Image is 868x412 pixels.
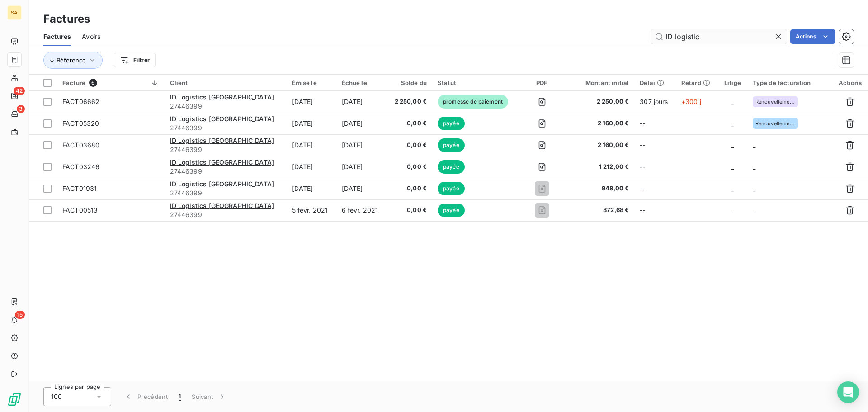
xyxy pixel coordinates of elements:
div: Client [170,79,281,86]
span: 15 [15,311,25,319]
span: _ [753,163,755,170]
span: 0,00 € [392,141,427,150]
div: Solde dû [392,79,427,86]
td: [DATE] [336,156,387,178]
div: Délai [640,79,670,86]
span: 2 160,00 € [571,119,629,128]
div: Open Intercom Messenger [837,381,859,403]
button: Actions [790,29,835,44]
span: _ [731,206,734,214]
span: payée [438,182,465,195]
div: Litige [723,79,742,86]
div: Émise le [292,79,331,86]
td: [DATE] [336,91,387,113]
span: 1 212,00 € [571,162,629,171]
td: 5 févr. 2021 [287,199,336,221]
span: FACT06662 [62,98,99,105]
input: Rechercher [651,29,787,44]
span: 27446399 [170,167,281,176]
span: Renouvellement 2024 [755,121,795,126]
span: 1 [179,392,181,401]
span: 3 [17,105,25,113]
button: 1 [173,387,186,406]
span: payée [438,160,465,174]
span: 0,00 € [392,206,427,215]
span: Facture [62,79,85,86]
div: Montant initial [571,79,629,86]
td: [DATE] [336,113,387,134]
td: [DATE] [287,91,336,113]
span: _ [731,98,734,105]
td: [DATE] [287,134,336,156]
span: payée [438,204,465,217]
div: PDF [524,79,560,86]
span: ID Logistics [GEOGRAPHIC_DATA] [170,180,274,188]
span: ID Logistics [GEOGRAPHIC_DATA] [170,93,274,101]
td: [DATE] [287,113,336,134]
div: Statut [438,79,513,86]
div: SA [7,5,22,20]
span: 0,00 € [392,119,427,128]
h3: Factures [43,11,90,27]
td: -- [634,156,676,178]
span: ID Logistics [GEOGRAPHIC_DATA] [170,115,274,123]
div: Type de facturation [753,79,827,86]
span: 27446399 [170,145,281,154]
span: 27446399 [170,123,281,133]
span: 948,00 € [571,184,629,193]
td: -- [634,199,676,221]
span: 27446399 [170,189,281,198]
td: -- [634,134,676,156]
div: Échue le [342,79,381,86]
img: Logo LeanPay [7,392,22,407]
span: FACT00513 [62,206,98,214]
span: FACT05320 [62,119,99,127]
span: promesse de paiement [438,95,508,109]
span: 2 250,00 € [571,97,629,106]
span: _ [753,206,755,214]
td: [DATE] [336,178,387,199]
span: 2 250,00 € [392,97,427,106]
span: 0,00 € [392,184,427,193]
span: ID Logistics [GEOGRAPHIC_DATA] [170,137,274,144]
span: FACT03246 [62,163,99,170]
span: _ [753,141,755,149]
span: payée [438,117,465,130]
td: 6 févr. 2021 [336,199,387,221]
td: -- [634,113,676,134]
span: 0,00 € [392,162,427,171]
span: 27446399 [170,102,281,111]
span: _ [731,185,734,192]
span: Avoirs [82,32,100,41]
span: 2 160,00 € [571,141,629,150]
td: [DATE] [287,178,336,199]
span: Réference [57,57,86,64]
span: _ [753,185,755,192]
span: 872,68 € [571,206,629,215]
span: Renouvellement 2025 [755,99,795,104]
span: _ [731,119,734,127]
td: [DATE] [336,134,387,156]
button: Filtrer [114,53,156,67]
td: 307 jours [634,91,676,113]
span: _ [731,141,734,149]
span: ID Logistics [GEOGRAPHIC_DATA] [170,158,274,166]
td: [DATE] [287,156,336,178]
span: ID Logistics [GEOGRAPHIC_DATA] [170,202,274,209]
span: 27446399 [170,210,281,219]
span: 42 [14,87,25,95]
div: Actions [837,79,863,86]
span: 6 [89,79,97,87]
td: -- [634,178,676,199]
span: payée [438,138,465,152]
button: Réference [43,52,103,69]
span: FACT03680 [62,141,99,149]
span: FACT01931 [62,185,97,192]
span: Factures [43,32,71,41]
span: 100 [51,392,62,401]
button: Suivant [186,387,232,406]
span: +300 j [681,98,701,105]
button: Précédent [118,387,173,406]
div: Retard [681,79,712,86]
span: _ [731,163,734,170]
